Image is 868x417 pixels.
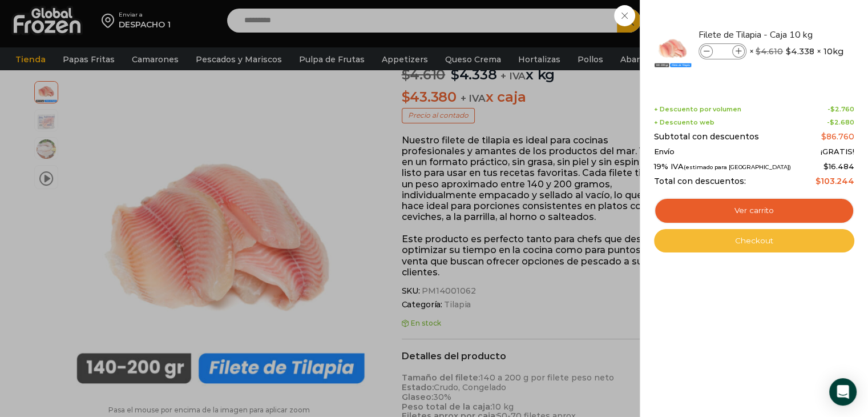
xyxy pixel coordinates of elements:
[815,176,821,186] span: $
[830,105,854,113] bdi: 2.760
[786,46,814,57] bdi: 4.338
[821,131,826,142] span: $
[714,45,731,58] input: Product quantity
[756,46,761,57] span: $
[654,132,759,142] span: Subtotal con descuentos
[654,229,854,253] a: Checkout
[654,147,675,157] span: Envío
[829,378,857,406] div: Open Intercom Messenger
[815,176,854,186] bdi: 103.244
[823,162,829,171] span: $
[699,29,834,41] a: Filete de Tilapia - Caja 10 kg
[821,147,854,157] span: ¡GRATIS!
[654,106,741,113] span: + Descuento por volumen
[654,162,791,171] span: 19% IVA
[654,119,714,126] span: + Descuento web
[684,164,791,170] small: (estimado para [GEOGRAPHIC_DATA])
[827,106,854,113] span: -
[827,119,854,126] span: -
[654,198,854,224] a: Ver carrito
[830,118,854,126] bdi: 2.680
[830,105,835,113] span: $
[756,46,783,57] bdi: 4.610
[749,43,843,59] span: × × 10kg
[830,118,834,126] span: $
[654,177,746,186] span: Total con descuentos:
[821,131,854,142] bdi: 86.760
[823,162,854,171] span: 16.484
[786,46,791,57] span: $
